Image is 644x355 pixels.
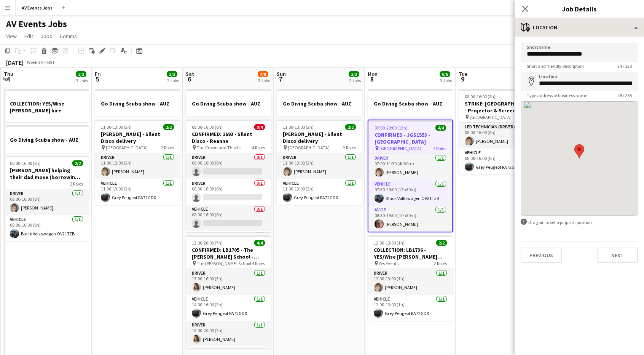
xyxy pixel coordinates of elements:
[276,75,286,83] span: 7
[6,18,67,30] h1: AV Events Jobs
[4,70,13,77] span: Thu
[379,146,421,151] span: [GEOGRAPHIC_DATA]
[16,0,59,15] button: AV Events Jobs
[368,235,453,321] div: 12:00-13:00 (1h)2/2COLLECTION: LB1736 - YES/Wise [PERSON_NAME] hire Yes Events2 RolesDriver1/112:...
[252,145,265,150] span: 4 Roles
[368,120,453,232] app-job-card: 07:00-20:00 (13h)4/4CONFIRMED - JGS1553 - [GEOGRAPHIC_DATA] [GEOGRAPHIC_DATA]4 RolesDriver1/107:0...
[343,145,356,150] span: 2 Roles
[254,240,265,246] span: 4/4
[4,100,89,114] h3: COLLECTION: YES/Wise [PERSON_NAME] hire
[349,78,361,83] div: 2 Jobs
[95,179,180,205] app-card-role: Vehicle1/111:00-13:00 (2h)Grey Peugeot RA72GDX
[521,63,590,69] span: Short and friendly description
[186,231,271,257] app-card-role: Vehicle0/1
[95,120,180,205] div: 11:00-13:00 (2h)2/2[PERSON_NAME] - Silent Disco delivery [GEOGRAPHIC_DATA]2 RolesDriver1/111:00-1...
[258,71,268,77] span: 4/8
[277,89,362,117] app-job-card: Go Diving Scuba show - AUZ
[434,261,447,266] span: 2 Roles
[94,75,101,83] span: 5
[167,78,179,83] div: 2 Jobs
[186,179,271,205] app-card-role: Driver0/108:00-16:00 (8h)
[368,89,453,117] app-job-card: Go Diving Scuba show - AUZ
[277,153,362,179] app-card-role: Driver1/111:00-13:00 (2h)[PERSON_NAME]
[367,75,378,83] span: 8
[186,89,271,117] div: Go Diving Scuba show - AUZ
[277,179,362,205] app-card-role: Vehicle1/111:00-13:00 (2h)Grey Peugeot RA72GDX
[72,160,83,166] span: 2/2
[459,89,544,174] app-job-card: 08:00-16:00 (8h)2/2STRIKE: [GEOGRAPHIC_DATA] - Projector & Screen [GEOGRAPHIC_DATA]2 RolesLED Tec...
[277,120,362,205] app-job-card: 11:00-13:00 (2h)2/2[PERSON_NAME] - Silent Disco delivery [GEOGRAPHIC_DATA]2 RolesDriver1/111:00-1...
[283,124,314,130] span: 11:00-13:00 (2h)
[349,71,359,77] span: 2/2
[186,246,271,260] h3: CONFIRMED: LB1705 - The [PERSON_NAME] School - Spotlight hire
[368,180,452,206] app-card-role: Vehicle1/107:30-20:00 (12h30m)Black Volkswagen OV21TZB
[521,219,638,226] div: Drag pin to set a pinpoint position
[4,156,89,241] div: 08:00-16:00 (8h)2/2[PERSON_NAME] helping their dad move (borrowing the van)2 RolesDriver1/108:00-...
[258,78,270,83] div: 3 Jobs
[21,31,36,41] a: Edit
[611,93,638,98] span: 48 / 255
[368,131,452,145] h3: CONFIRMED - JGS1553 - [GEOGRAPHIC_DATA]
[95,100,180,107] h3: Go Diving Scuba show - AUZ
[277,131,362,144] h3: [PERSON_NAME] - Silent Disco delivery
[186,100,271,107] h3: Go Diving Scuba show - AUZ
[106,145,148,150] span: [GEOGRAPHIC_DATA]
[41,33,52,40] span: Jobs
[375,125,408,131] span: 07:00-20:00 (13h)
[192,124,223,130] span: 08:00-16:00 (8h)
[60,33,77,40] span: Comms
[459,70,467,77] span: Tue
[457,75,467,83] span: 9
[95,89,180,117] div: Go Diving Scuba show - AUZ
[4,167,89,181] h3: [PERSON_NAME] helping their dad move (borrowing the van)
[521,248,562,263] button: Previous
[186,205,271,231] app-card-role: Vehicle0/108:00-16:00 (8h)
[4,136,89,143] h3: Go Diving Scuba show - AUZ
[167,71,177,77] span: 2/2
[95,131,180,144] h3: [PERSON_NAME] - Silent Disco delivery
[277,100,362,107] h3: Go Diving Scuba show - AUZ
[6,33,17,40] span: View
[186,295,271,321] app-card-role: Vehicle1/114:00-16:00 (2h)Grey Peugeot RA72GDX
[435,125,446,131] span: 4/4
[611,63,638,69] span: 24 / 120
[24,33,33,40] span: Edit
[4,125,89,153] div: Go Diving Scuba show - AUZ
[465,94,496,99] span: 08:00-16:00 (8h)
[186,235,271,348] div: 13:00-20:00 (7h)4/4CONFIRMED: LB1705 - The [PERSON_NAME] School - Spotlight hire The [PERSON_NAME...
[433,146,446,151] span: 4 Roles
[186,120,271,232] app-job-card: 08:00-16:00 (8h)0/4CONFIRMED: 1693 - Silent Disco - Reanne The Crown and Thistle4 RolesDriver0/10...
[597,248,638,263] button: Next
[470,114,512,120] span: [GEOGRAPHIC_DATA]
[4,89,89,122] app-job-card: COLLECTION: YES/Wise [PERSON_NAME] hire
[521,93,593,98] span: Type address or business name
[186,153,271,179] app-card-role: Driver0/108:00-16:00 (8h)
[161,145,174,150] span: 2 Roles
[374,240,405,246] span: 12:00-13:00 (1h)
[368,206,452,232] app-card-role: AV Op1/108:30-19:00 (10h30m)[PERSON_NAME]
[10,160,41,166] span: 08:00-16:00 (8h)
[368,70,378,77] span: Mon
[6,59,24,66] div: [DATE]
[186,269,271,295] app-card-role: Driver1/113:00-16:00 (3h)[PERSON_NAME]
[379,261,399,266] span: Yes Events
[4,215,89,241] app-card-role: Vehicle1/108:00-16:00 (8h)Black Volkswagen OV21TZB
[3,31,20,41] a: View
[38,31,55,41] a: Jobs
[186,70,194,77] span: Sat
[345,124,356,130] span: 2/2
[192,240,223,246] span: 13:00-20:00 (7h)
[436,240,447,246] span: 2/2
[95,70,101,77] span: Fri
[25,59,44,65] span: Week 36
[197,145,241,150] span: The Crown and Thistle
[3,75,13,83] span: 4
[185,75,194,83] span: 6
[440,71,450,77] span: 6/6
